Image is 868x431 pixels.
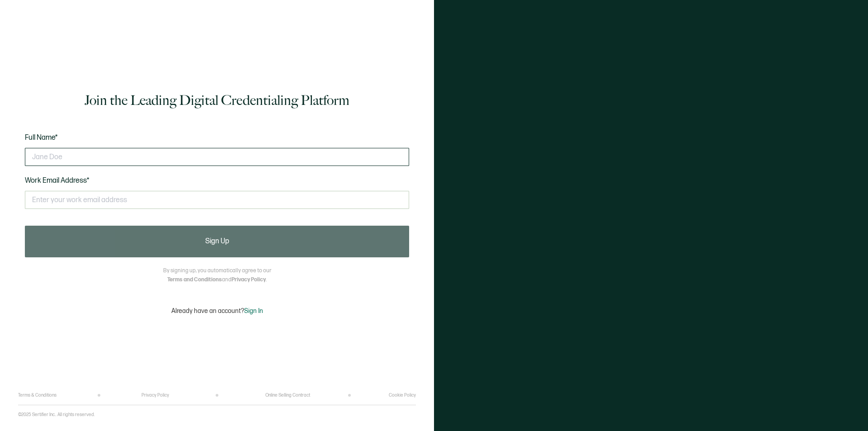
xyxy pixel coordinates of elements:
[244,307,263,315] span: Sign In
[18,412,95,417] p: ©2025 Sertifier Inc.. All rights reserved.
[205,238,229,245] span: Sign Up
[265,393,310,398] a: Online Selling Contract
[171,307,263,315] p: Already have an account?
[163,266,271,284] p: By signing up, you automatically agree to our and .
[231,276,266,283] a: Privacy Policy
[389,393,416,398] a: Cookie Policy
[25,176,90,185] span: Work Email Address*
[18,393,57,398] a: Terms & Conditions
[142,393,169,398] a: Privacy Policy
[85,91,349,109] h1: Join the Leading Digital Credentialing Platform
[25,148,409,166] input: Jane Doe
[167,276,222,283] a: Terms and Conditions
[25,191,409,209] input: Enter your work email address
[25,133,58,142] span: Full Name*
[25,226,409,257] button: Sign Up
